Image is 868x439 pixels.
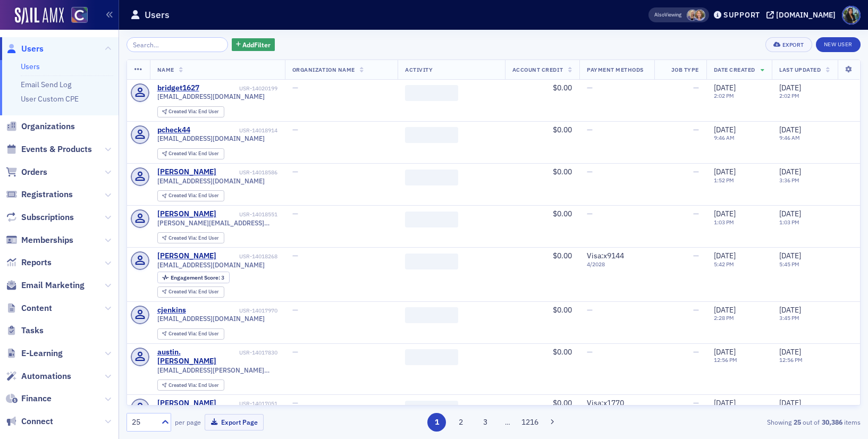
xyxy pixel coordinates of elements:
span: [DATE] [714,209,736,218]
time: 1:52 PM [714,176,734,184]
span: [DATE] [779,251,801,260]
span: $0.00 [553,347,572,357]
span: $0.00 [553,167,572,176]
button: AddFilter [232,38,275,52]
time: 9:46 AM [779,134,800,141]
input: Search… [127,37,228,52]
div: [PERSON_NAME] [157,209,216,219]
button: 2 [452,413,470,432]
span: [DATE] [714,125,736,134]
div: USR-14018268 [218,253,277,260]
div: USR-14017051 [218,400,277,407]
span: — [292,398,298,408]
span: Finance [21,393,52,404]
span: [DATE] [714,347,736,357]
span: ‌ [405,127,458,143]
span: [EMAIL_ADDRESS][DOMAIN_NAME] [157,92,265,100]
a: [PERSON_NAME] [157,167,216,177]
div: Support [723,10,760,20]
span: — [587,209,593,218]
strong: 30,386 [820,417,844,427]
div: Created Via: End User [157,232,224,243]
a: Connect [6,416,53,427]
span: — [292,83,298,92]
a: Content [6,302,52,314]
label: per page [175,417,201,427]
span: [DATE] [714,167,736,176]
span: Alicia Gelinas [687,10,698,21]
div: Created Via: End User [157,328,224,340]
a: austin.[PERSON_NAME] [157,348,238,366]
span: ‌ [405,401,458,417]
a: [PERSON_NAME] [157,251,216,261]
span: Name [157,66,174,73]
time: 3:36 PM [779,176,799,184]
a: Email Marketing [6,280,85,291]
span: Viewing [654,11,681,19]
div: Engagement Score: 3 [157,272,230,283]
span: Content [21,302,52,314]
a: Orders [6,166,47,178]
span: Account Credit [512,66,563,73]
a: pcheck44 [157,125,190,135]
span: ‌ [405,349,458,365]
span: ‌ [405,307,458,323]
span: — [587,167,593,176]
span: — [292,167,298,176]
button: Export [765,37,812,52]
span: Organizations [21,121,75,132]
div: 3 [171,275,224,281]
span: Created Via : [168,382,198,389]
div: [DOMAIN_NAME] [776,10,836,20]
a: Finance [6,393,52,404]
span: — [292,125,298,134]
div: USR-14018551 [218,211,277,218]
time: 2:28 PM [714,314,734,322]
time: 5:42 PM [714,260,734,268]
div: Created Via: End User [157,379,224,391]
span: Engagement Score : [171,274,221,281]
span: Email Marketing [21,280,85,291]
div: End User [168,193,219,199]
div: USR-14017970 [188,307,277,314]
span: Connect [21,416,53,427]
a: Reports [6,257,52,268]
h1: Users [145,9,170,21]
span: Payment Methods [587,66,644,73]
span: — [587,125,593,134]
span: Date Created [714,66,755,73]
div: Created Via: End User [157,106,224,117]
span: — [292,305,298,315]
time: 1:03 PM [714,218,734,226]
time: 9:46 AM [714,134,735,141]
span: — [693,398,699,408]
div: USR-14018586 [218,169,277,176]
div: End User [168,109,219,115]
span: Job Type [671,66,699,73]
a: Users [6,43,44,55]
span: — [693,209,699,218]
span: [EMAIL_ADDRESS][DOMAIN_NAME] [157,177,265,185]
span: [EMAIL_ADDRESS][PERSON_NAME][DOMAIN_NAME] [157,366,277,374]
span: — [693,125,699,134]
a: Automations [6,370,71,382]
div: Created Via: End User [157,190,224,201]
span: Created Via : [168,288,198,295]
span: [DATE] [714,305,736,315]
a: New User [816,37,861,52]
span: Activity [405,66,433,73]
span: — [693,251,699,260]
div: USR-14020199 [201,85,277,92]
span: Created Via : [168,192,198,199]
button: [DOMAIN_NAME] [766,11,839,19]
span: [DATE] [779,125,801,134]
span: Visa : x9144 [587,251,624,260]
a: bridget1627 [157,83,199,93]
span: Events & Products [21,143,92,155]
span: Tasks [21,325,44,336]
time: 2:02 PM [779,92,799,99]
div: USR-14018914 [192,127,277,134]
span: [EMAIL_ADDRESS][DOMAIN_NAME] [157,315,265,323]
